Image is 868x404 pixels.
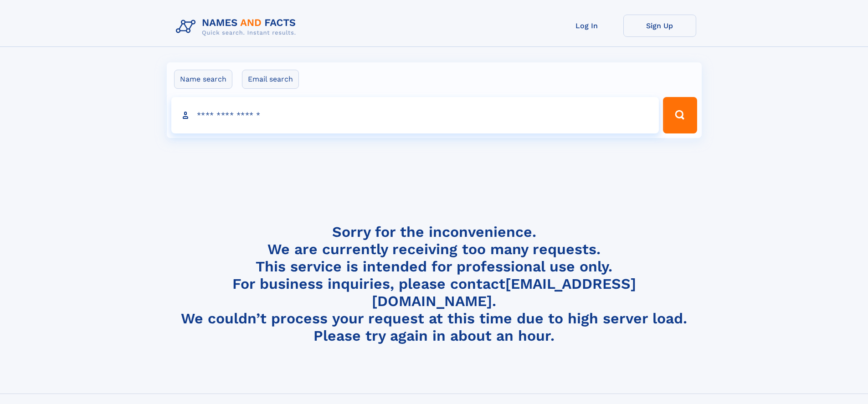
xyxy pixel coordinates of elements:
[172,223,696,345] h4: Sorry for the inconvenience. We are currently receiving too many requests. This service is intend...
[174,70,232,89] label: Name search
[172,15,303,39] img: Logo Names and Facts
[171,97,659,133] input: search input
[550,15,623,37] a: Log In
[623,15,696,37] a: Sign Up
[372,275,636,310] a: [EMAIL_ADDRESS][DOMAIN_NAME]
[663,97,697,133] button: Search Button
[242,70,299,89] label: Email search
